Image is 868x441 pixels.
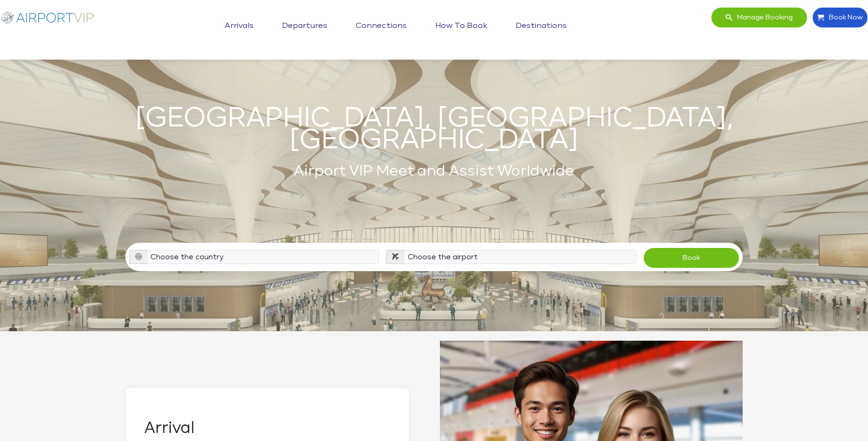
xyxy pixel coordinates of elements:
span: Book Now [824,8,863,27]
a: Departures [280,14,330,38]
a: Manage booking [711,7,807,28]
a: Arrivals [222,14,256,38]
h1: [GEOGRAPHIC_DATA], [GEOGRAPHIC_DATA], [GEOGRAPHIC_DATA] [125,108,743,151]
h2: Arrival [144,421,390,436]
a: Book Now [812,7,868,28]
a: How to book [433,14,490,38]
a: Destinations [513,14,569,38]
a: Connections [353,14,409,38]
span: Manage booking [732,8,793,27]
button: Book [643,247,739,268]
h2: Airport VIP Meet and Assist Worldwide [125,161,743,182]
